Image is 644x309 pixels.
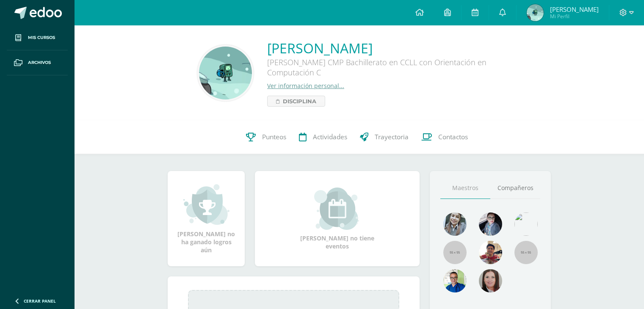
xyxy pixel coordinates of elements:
img: 55x55 [514,241,538,264]
div: [PERSON_NAME] no ha ganado logros aún [176,183,236,254]
a: [PERSON_NAME] [267,39,521,57]
a: Punteos [240,120,293,154]
img: b8baad08a0802a54ee139394226d2cf3.png [479,212,502,236]
img: 0d125e61179144410fb0d7f3f0b592f6.png [527,4,544,21]
a: Maestros [440,177,490,199]
img: achievement_small.png [183,183,229,226]
img: 10741f48bcca31577cbcd80b61dad2f3.png [443,269,467,292]
span: Trayectoria [375,132,409,141]
img: c25c8a4a46aeab7e345bf0f34826bacf.png [514,212,538,236]
a: Compañeros [490,177,540,199]
img: 11152eb22ca3048aebc25a5ecf6973a7.png [479,241,502,264]
span: Disciplina [283,96,316,106]
img: 67c3d6f6ad1c930a517675cdc903f95f.png [479,269,502,292]
span: Mi Perfil [550,13,599,20]
img: 45bd7986b8947ad7e5894cbc9b781108.png [443,212,467,236]
img: ff7324e1e1ac0f1c0b686afbd80157d2.png [199,47,252,99]
a: Actividades [293,120,354,154]
span: Contactos [438,132,468,141]
span: Archivos [28,59,51,66]
span: Cerrar panel [24,298,56,304]
a: Ver información personal... [267,82,344,90]
a: Mis cursos [7,25,68,50]
img: event_small.png [314,188,360,230]
a: Disciplina [267,96,325,107]
a: Archivos [7,50,68,75]
span: Actividades [313,132,347,141]
span: [PERSON_NAME] [550,5,599,14]
a: Contactos [415,120,474,154]
span: Punteos [262,132,286,141]
div: [PERSON_NAME] CMP Bachillerato en CCLL con Orientación en Computación C [267,57,521,82]
a: Trayectoria [354,120,415,154]
img: 55x55 [443,241,467,264]
span: Mis cursos [28,34,55,41]
div: [PERSON_NAME] no tiene eventos [295,188,380,250]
